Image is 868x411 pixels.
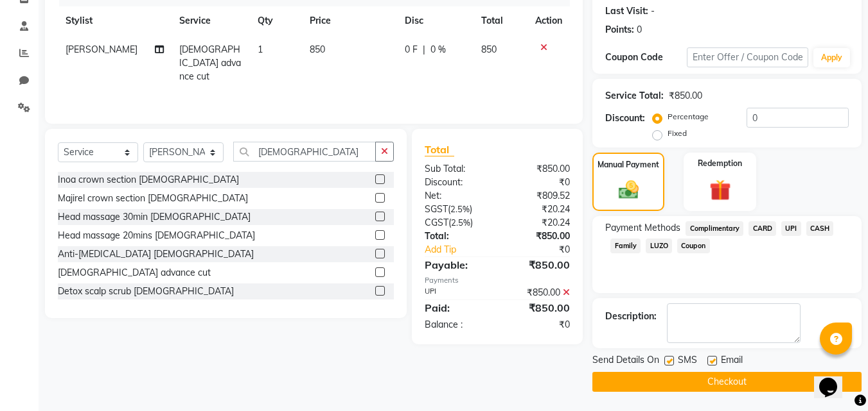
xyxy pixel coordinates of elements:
div: - [651,4,655,18]
div: ₹850.00 [497,300,580,315]
div: ₹850.00 [497,162,580,176]
span: Family [610,239,641,253]
th: Action [527,6,570,35]
iframe: chat widget [814,360,855,398]
div: 0 [637,23,642,37]
button: Checkout [592,372,862,392]
span: [DEMOGRAPHIC_DATA] advance cut [179,44,241,82]
span: 850 [310,44,325,55]
span: 1 [258,44,263,55]
div: Head massage 30min [DEMOGRAPHIC_DATA] [58,210,251,224]
div: Description: [605,310,657,323]
input: Enter Offer / Coupon Code [687,47,808,67]
div: Points: [605,23,634,37]
span: Total [425,143,454,156]
span: CARD [748,221,776,236]
span: CASH [806,221,834,236]
a: Add Tip [415,243,511,256]
span: 0 % [430,43,446,56]
div: [DEMOGRAPHIC_DATA] advance cut [58,266,211,280]
span: | [423,43,425,56]
div: Inoa crown section [DEMOGRAPHIC_DATA] [58,173,239,187]
div: ₹0 [511,243,580,256]
div: Head massage 20mins [DEMOGRAPHIC_DATA] [58,229,255,242]
div: Coupon Code [605,51,686,64]
div: ₹20.24 [497,216,580,230]
span: UPI [781,221,801,236]
span: 0 F [405,43,418,56]
div: ₹850.00 [497,257,580,273]
div: ₹20.24 [497,203,580,216]
span: SGST [425,203,448,215]
label: Manual Payment [598,159,659,171]
div: ( ) [415,203,497,216]
div: Payments [425,275,570,286]
span: Send Details On [592,353,659,369]
img: _gift.svg [703,177,738,203]
div: ₹850.00 [497,230,580,243]
div: Service Total: [605,89,664,103]
div: Total: [415,230,497,243]
span: LUZO [646,239,672,253]
div: ( ) [415,216,497,230]
th: Total [474,6,528,35]
div: ₹809.52 [497,189,580,203]
th: Stylist [58,6,172,35]
label: Redemption [698,158,742,169]
div: Net: [415,189,497,203]
span: [PERSON_NAME] [66,44,137,55]
th: Disc [397,6,474,35]
div: Discount: [415,176,497,189]
div: Paid: [415,300,497,315]
span: Email [721,353,743,369]
span: Payment Methods [605,221,680,235]
div: Majirel crown section [DEMOGRAPHIC_DATA] [58,192,248,205]
div: ₹0 [497,176,580,189]
div: Sub Total: [415,162,497,176]
div: ₹0 [497,318,580,331]
div: Balance : [415,318,497,331]
div: Detox scalp scrub [DEMOGRAPHIC_DATA] [58,285,234,298]
label: Percentage [668,111,709,122]
span: 2.5% [450,204,470,214]
th: Service [172,6,250,35]
span: 850 [481,44,497,55]
span: Coupon [677,239,710,253]
div: Last Visit: [605,4,648,18]
span: 2.5% [451,217,470,228]
th: Qty [250,6,302,35]
div: Anti-[MEDICAL_DATA] [DEMOGRAPHIC_DATA] [58,247,254,261]
div: UPI [415,286,497,299]
th: Price [302,6,397,35]
div: ₹850.00 [497,286,580,299]
div: Payable: [415,257,497,273]
span: Complimentary [686,221,743,236]
span: SMS [678,353,697,369]
button: Apply [813,48,850,67]
div: ₹850.00 [669,89,702,103]
div: Discount: [605,112,645,125]
span: CGST [425,217,448,228]
input: Search or Scan [233,142,376,162]
img: _cash.svg [612,178,645,201]
label: Fixed [668,128,687,139]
